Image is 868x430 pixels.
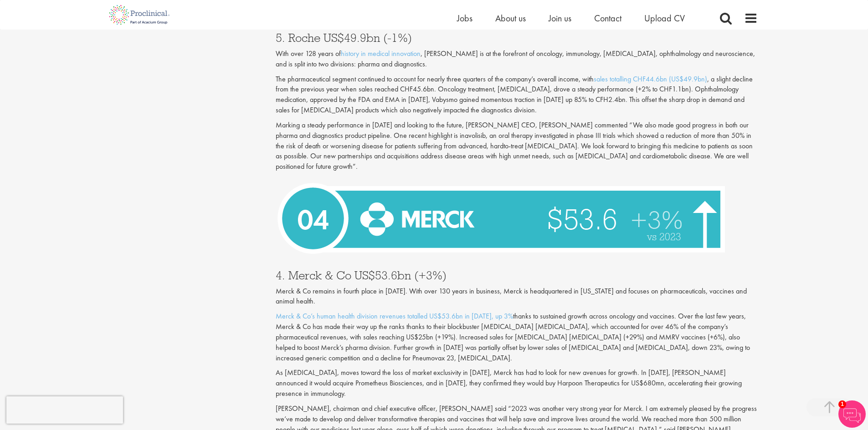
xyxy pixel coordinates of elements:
a: Merck & Co’s human health division revenues totalled US$53.6bn in [DATE], up 3% [276,311,513,321]
iframe: reCAPTCHA [6,396,123,424]
a: Join us [549,12,571,24]
p: With over 128 years of , [PERSON_NAME] is at the forefront of oncology, immunology, [MEDICAL_DATA... [276,49,758,70]
h3: 4. Merck & Co US$53.6bn (+3%) [276,269,758,281]
a: Jobs [457,12,473,24]
a: history in medical innovation [341,49,421,58]
p: The pharmaceutical segment continued to account for nearly three quarters of the company’s overal... [276,74,758,116]
p: As [MEDICAL_DATA], moves toward the loss of market exclusivity in [DATE], Merck has had to look f... [276,368,758,399]
h3: 5. Roche US$49.9bn (-1%) [276,32,758,44]
a: Upload CV [644,12,685,24]
a: sales totalling CHF44.6bn (US$49.9bn) [594,74,707,84]
a: About us [495,12,526,24]
p: Marking a steady performance in [DATE] and looking to the future, [PERSON_NAME] CEO, [PERSON_NAME... [276,120,758,172]
img: Chatbot [838,400,866,428]
p: thanks to sustained growth across oncology and vaccines. Over the last few years, Merck & Co has ... [276,311,758,363]
a: Contact [594,12,621,24]
p: Merck & Co remains in fourth place in [DATE]. With over 130 years in business, Merck is headquart... [276,286,758,307]
span: 1 [838,400,846,408]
